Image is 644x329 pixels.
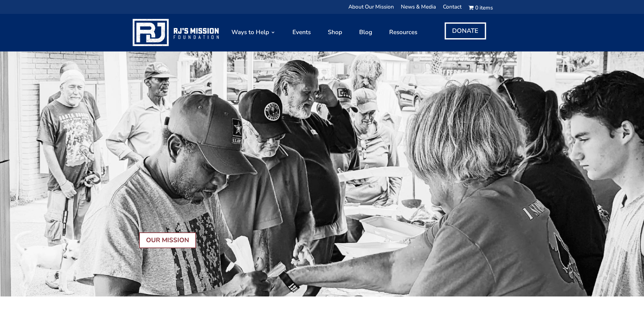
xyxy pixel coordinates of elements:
span: Their Fight Continues. [147,125,241,137]
span: They stood for us. Now we stand for them. [147,160,272,168]
a: News & Media [401,5,436,13]
a: About Our Mission [348,5,394,13]
span: 0 items [475,6,493,10]
strong: Give back [DATE]. Be their lifeline. [147,203,269,213]
span: Your generous donation does more than provide a hot meal and essential supplies – it restores com... [147,170,328,198]
a: Blog [359,17,372,48]
a: Contact [443,5,462,13]
span: So Does Our Commitment. [147,143,257,155]
a: Cart0 items [469,5,493,13]
a: Shop [328,17,342,48]
a: Resources [389,17,417,48]
a: Ways to Help [231,17,275,48]
i: Cart [469,4,475,11]
a: Events [292,17,311,48]
a: OUR MISSION [139,232,196,248]
a: DONATE [445,22,486,39]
